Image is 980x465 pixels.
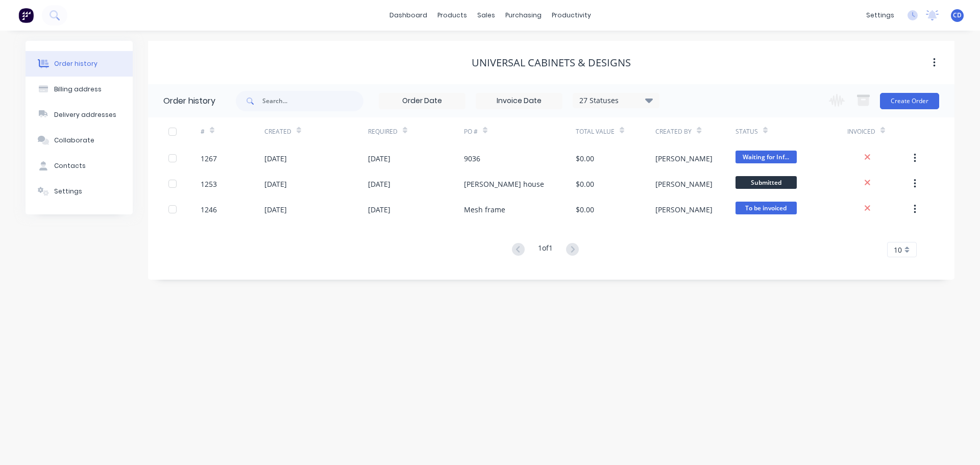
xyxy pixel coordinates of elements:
div: 1253 [201,179,217,189]
div: purchasing [500,8,547,23]
div: Mesh frame [464,204,505,215]
div: Created By [655,127,692,136]
div: Created By [655,117,735,145]
div: PO # [464,127,478,136]
img: Factory [18,8,34,23]
div: $0.00 [576,153,594,164]
div: Required [368,117,464,145]
div: Invoiced [847,127,875,136]
div: products [432,8,472,23]
span: Waiting for Inf... [736,151,797,163]
div: [DATE] [368,179,390,189]
div: [DATE] [264,153,287,164]
div: Billing address [54,85,102,94]
div: Delivery addresses [54,110,116,119]
div: Total Value [576,127,615,136]
div: PO # [464,117,576,145]
div: [PERSON_NAME] house [464,179,544,189]
div: [PERSON_NAME] [655,179,713,189]
div: [DATE] [264,204,287,215]
div: $0.00 [576,204,594,215]
button: Delivery addresses [26,102,133,128]
div: [PERSON_NAME] [655,204,713,215]
span: 10 [894,244,902,255]
div: [DATE] [368,204,390,215]
input: Search... [262,91,363,111]
input: Order Date [379,93,465,109]
div: Created [264,117,368,145]
div: Universal Cabinets & Designs [472,57,631,69]
div: Collaborate [54,136,94,145]
div: Settings [54,187,82,196]
button: Contacts [26,153,133,179]
div: $0.00 [576,179,594,189]
input: Invoice Date [476,93,562,109]
div: Status [736,117,847,145]
div: sales [472,8,500,23]
div: 1246 [201,204,217,215]
a: dashboard [384,8,432,23]
button: Settings [26,179,133,204]
div: Contacts [54,161,86,170]
span: To be invoiced [736,202,797,214]
button: Order history [26,51,133,77]
div: Total Value [576,117,655,145]
div: [DATE] [368,153,390,164]
div: Order history [163,95,215,107]
div: # [201,117,264,145]
div: Order history [54,59,97,68]
span: CD [953,11,962,20]
button: Billing address [26,77,133,102]
div: [PERSON_NAME] [655,153,713,164]
button: Create Order [880,93,939,109]
div: Required [368,127,398,136]
div: [DATE] [264,179,287,189]
div: Created [264,127,291,136]
div: Invoiced [847,117,911,145]
div: Status [736,127,758,136]
div: # [201,127,205,136]
div: 27 Statuses [573,95,659,106]
div: productivity [547,8,596,23]
div: 9036 [464,153,480,164]
div: settings [861,8,899,23]
div: 1 of 1 [538,242,553,257]
span: Submitted [736,176,797,189]
div: 1267 [201,153,217,164]
button: Collaborate [26,128,133,153]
